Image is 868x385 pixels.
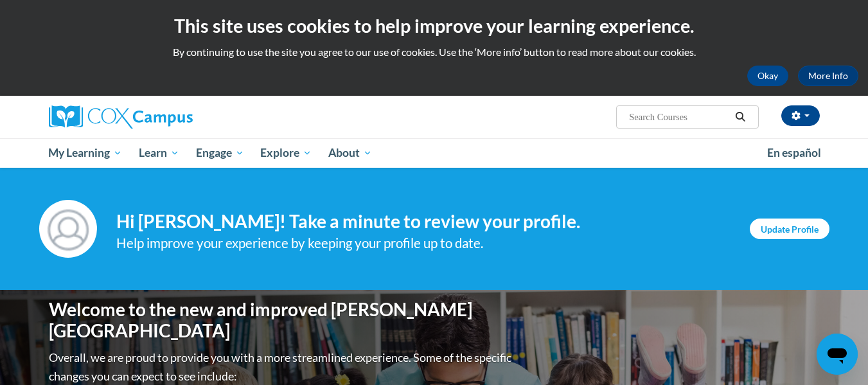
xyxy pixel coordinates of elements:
img: Profile Image [39,200,97,258]
p: By continuing to use the site you agree to our use of cookies. Use the ‘More info’ button to read... [10,45,858,59]
button: Account Settings [781,105,820,126]
a: En español [759,139,829,166]
span: Learn [139,145,179,161]
div: Main menu [30,138,839,168]
span: Explore [260,145,312,161]
h1: Welcome to the new and improved [PERSON_NAME][GEOGRAPHIC_DATA] [49,299,515,342]
button: Search [731,109,750,125]
a: Engage [188,138,252,168]
span: Engage [196,145,244,161]
a: Update Profile [750,219,829,239]
span: About [328,145,372,161]
span: En español [767,146,821,159]
a: Cox Campus [49,105,293,129]
a: Explore [252,138,320,168]
a: About [320,138,380,168]
span: My Learning [48,145,122,161]
input: Search Courses [628,109,731,125]
img: Cox Campus [49,105,193,129]
div: Help improve your experience by keeping your profile up to date. [116,233,731,254]
a: My Learning [40,138,131,168]
h2: This site uses cookies to help improve your learning experience. [10,13,858,39]
a: More Info [798,66,858,86]
h4: Hi [PERSON_NAME]! Take a minute to review your profile. [116,211,731,233]
a: Learn [130,138,188,168]
iframe: Button to launch messaging window [817,334,858,375]
button: Okay [747,66,788,86]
